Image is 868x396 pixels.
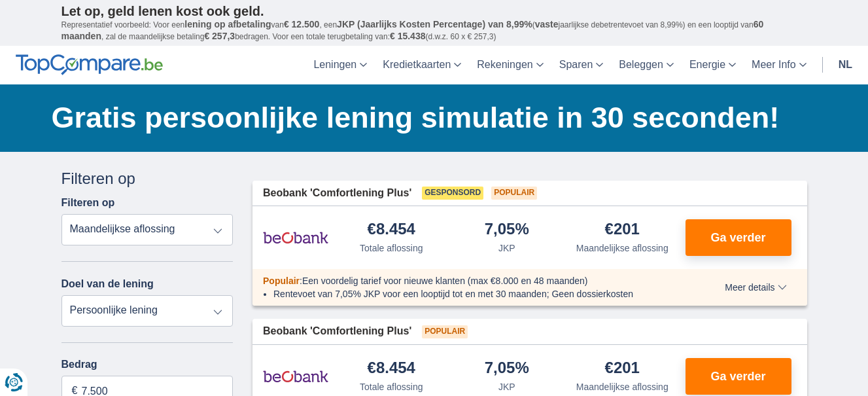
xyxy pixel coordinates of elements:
span: € 15.438 [390,31,426,41]
div: Totale aflossing [360,380,423,393]
div: 7,05% [485,360,529,378]
button: Meer details [715,282,796,293]
div: Maandelijkse aflossing [576,380,668,393]
a: nl [831,46,860,84]
span: Populair [422,325,468,338]
label: Doel van de lening [61,278,154,290]
div: €201 [605,360,640,378]
p: Representatief voorbeeld: Voor een van , een ( jaarlijkse debetrentevoet van 8,99%) en een loopti... [61,19,807,43]
a: Beleggen [611,46,682,84]
span: lening op afbetaling [184,19,271,29]
span: JKP (Jaarlijks Kosten Percentage) van 8,99% [337,19,532,29]
span: Populair [263,276,300,286]
div: Maandelijkse aflossing [576,242,668,255]
a: Sparen [551,46,612,84]
div: 7,05% [485,221,529,239]
div: : [252,274,687,287]
h1: Gratis persoonlijke lening simulatie in 30 seconden! [52,98,807,138]
button: Ga verder [686,358,791,395]
a: Kredietkaarten [375,46,469,84]
button: Ga verder [686,219,791,256]
span: € 257,3 [204,31,235,41]
label: Bedrag [61,359,234,370]
div: JKP [498,242,515,255]
img: product.pl.alt Beobank [263,360,328,393]
div: Filteren op [61,168,234,190]
span: Gesponsord [422,187,483,200]
div: €8.454 [368,360,415,378]
span: Beobank 'Comfortlening Plus' [263,186,411,201]
span: vaste [535,19,559,29]
span: Ga verder [710,232,765,243]
a: Leningen [305,46,375,84]
li: Rentevoet van 7,05% JKP voor een looptijd tot en met 30 maanden; Geen dossierkosten [273,287,677,300]
span: 60 maanden [61,19,764,41]
div: €8.454 [368,221,415,239]
span: Meer details [725,283,786,292]
img: product.pl.alt Beobank [263,221,328,254]
img: TopCompare [16,54,163,75]
span: Beobank 'Comfortlening Plus' [263,324,411,339]
a: Rekeningen [469,46,551,84]
p: Let op, geld lenen kost ook geld. [61,3,807,19]
a: Energie [682,46,744,84]
span: € 12.500 [284,19,320,29]
div: JKP [498,380,515,393]
label: Filteren op [61,197,115,209]
span: Ga verder [710,370,765,382]
span: Populair [491,187,537,200]
div: Totale aflossing [360,242,423,255]
span: Een voordelig tarief voor nieuwe klanten (max €8.000 en 48 maanden) [302,276,588,286]
div: €201 [605,221,640,239]
a: Meer Info [744,46,814,84]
